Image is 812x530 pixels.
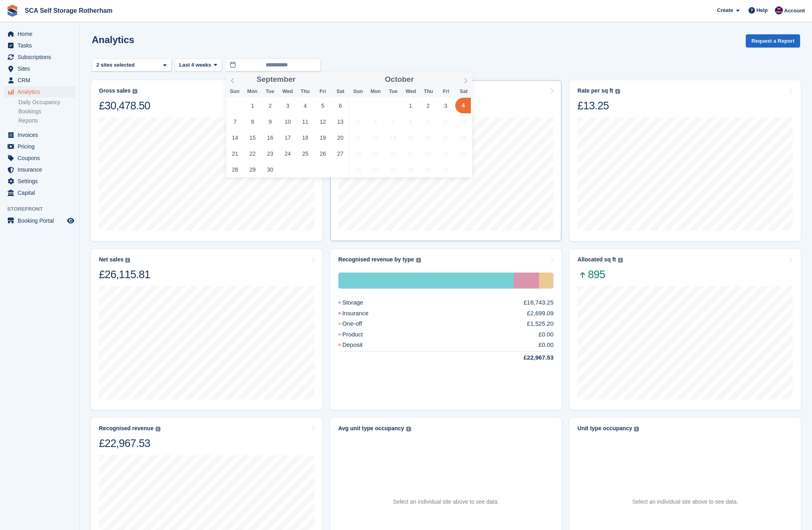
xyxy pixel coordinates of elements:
[577,256,616,263] div: Allocated sq ft
[438,130,453,145] span: October 17, 2025
[332,114,348,129] span: September 13, 2025
[367,130,383,145] span: October 13, 2025
[245,98,261,113] span: September 1, 2025
[350,162,366,177] span: October 26, 2025
[539,330,554,339] div: £0.00
[403,162,418,177] span: October 29, 2025
[18,99,75,106] a: Daily Occupancy
[403,98,418,113] span: October 1, 2025
[577,268,622,281] span: 895
[438,114,453,129] span: October 10, 2025
[125,258,130,263] img: icon-info-grey-7440780725fd019a000dd9b08b2336e03edf1995a4989e88bcd33f0948082b44.svg
[455,98,471,113] span: October 4, 2025
[438,98,453,113] span: October 3, 2025
[279,89,296,94] span: Wed
[18,187,65,198] span: Capital
[18,117,75,125] a: Reports
[338,319,381,328] div: One-off
[384,89,402,94] span: Tue
[261,89,279,94] span: Tue
[338,298,383,307] div: Storage
[4,215,75,226] a: menu
[332,146,348,161] span: September 27, 2025
[438,146,453,161] span: October 24, 2025
[338,340,382,350] div: Deposit
[245,114,261,129] span: September 8, 2025
[245,130,261,145] span: September 15, 2025
[315,146,330,161] span: September 26, 2025
[757,6,768,14] span: Help
[615,89,620,94] img: icon-info-grey-7440780725fd019a000dd9b08b2336e03edf1995a4989e88bcd33f0948082b44.svg
[385,146,401,161] span: October 21, 2025
[406,427,411,431] img: icon-info-grey-7440780725fd019a000dd9b08b2336e03edf1995a4989e88bcd33f0948082b44.svg
[4,152,75,164] a: menu
[156,427,160,431] img: icon-info-grey-7440780725fd019a000dd9b08b2336e03edf1995a4989e88bcd33f0948082b44.svg
[332,98,348,113] span: September 6, 2025
[4,164,75,175] a: menu
[18,75,65,86] span: CRM
[227,146,243,161] span: September 21, 2025
[298,130,313,145] span: September 18, 2025
[338,330,382,339] div: Product
[4,75,75,86] a: menu
[338,309,388,318] div: Insurance
[393,498,499,506] p: Select an individual site above to see data.
[243,89,261,94] span: Mon
[367,146,383,161] span: October 20, 2025
[527,309,554,318] div: £2,699.09
[227,162,243,177] span: September 28, 2025
[226,89,243,94] span: Sun
[296,75,321,84] input: Year
[18,108,75,115] a: Bookings
[18,152,65,164] span: Coupons
[280,146,296,161] span: September 24, 2025
[4,63,75,74] a: menu
[420,114,436,129] span: October 9, 2025
[385,162,401,177] span: October 28, 2025
[414,75,439,84] input: Year
[349,89,367,94] span: Sun
[539,340,554,350] div: £0.00
[99,268,150,281] div: £26,115.81
[385,76,414,83] span: October
[350,146,366,161] span: October 19, 2025
[227,114,243,129] span: September 7, 2025
[18,215,65,226] span: Booking Portal
[99,87,130,94] div: Gross sales
[350,130,366,145] span: October 12, 2025
[18,129,65,140] span: Invoices
[403,130,418,145] span: October 15, 2025
[245,146,261,161] span: September 22, 2025
[18,86,65,97] span: Analytics
[245,162,261,177] span: September 29, 2025
[784,7,805,15] span: Account
[4,86,75,97] a: menu
[179,61,211,69] span: Last 4 weeks
[618,258,623,263] img: icon-info-grey-7440780725fd019a000dd9b08b2336e03edf1995a4989e88bcd33f0948082b44.svg
[298,98,313,113] span: September 4, 2025
[298,146,313,161] span: September 25, 2025
[416,258,421,263] img: icon-info-grey-7440780725fd019a000dd9b08b2336e03edf1995a4989e88bcd33f0948082b44.svg
[18,164,65,175] span: Insurance
[18,176,65,187] span: Settings
[634,427,639,431] img: icon-info-grey-7440780725fd019a000dd9b08b2336e03edf1995a4989e88bcd33f0948082b44.svg
[4,187,75,198] a: menu
[314,89,332,94] span: Fri
[455,130,471,145] span: October 18, 2025
[455,146,471,161] span: October 25, 2025
[99,437,160,450] div: £22,967.53
[280,114,296,129] span: September 10, 2025
[99,99,150,113] div: £30,478.50
[298,114,313,129] span: September 11, 2025
[263,114,278,129] span: September 9, 2025
[263,162,278,177] span: September 30, 2025
[332,130,348,145] span: September 20, 2025
[18,40,65,51] span: Tasks
[18,51,65,63] span: Subscriptions
[367,114,383,129] span: October 6, 2025
[4,129,75,140] a: menu
[7,205,79,213] span: Storefront
[338,273,514,289] div: Storage
[403,114,418,129] span: October 8, 2025
[99,256,123,263] div: Net sales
